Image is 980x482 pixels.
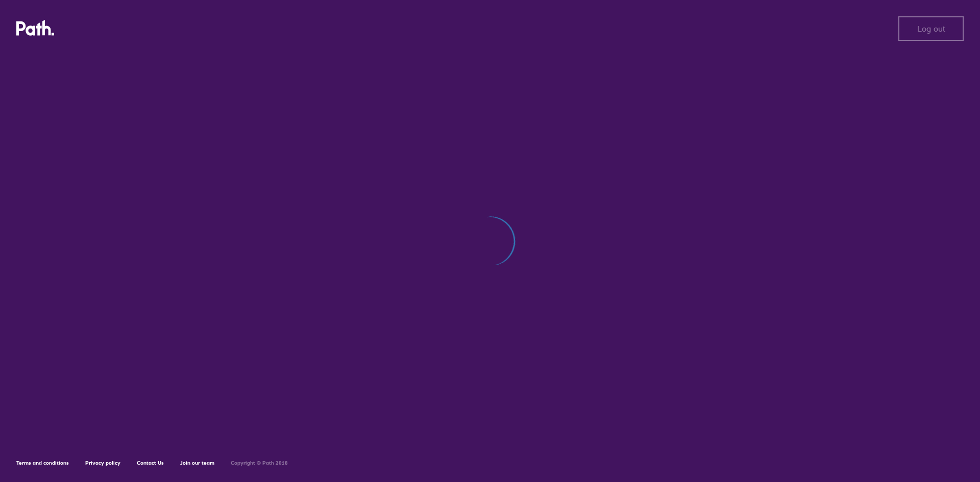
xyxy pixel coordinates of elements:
[137,460,164,466] a: Contact Us
[180,460,214,466] a: Join our team
[16,460,69,466] a: Terms and conditions
[898,16,964,41] button: Log out
[917,24,945,33] span: Log out
[231,460,288,466] h6: Copyright © Path 2018
[85,460,120,466] a: Privacy policy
